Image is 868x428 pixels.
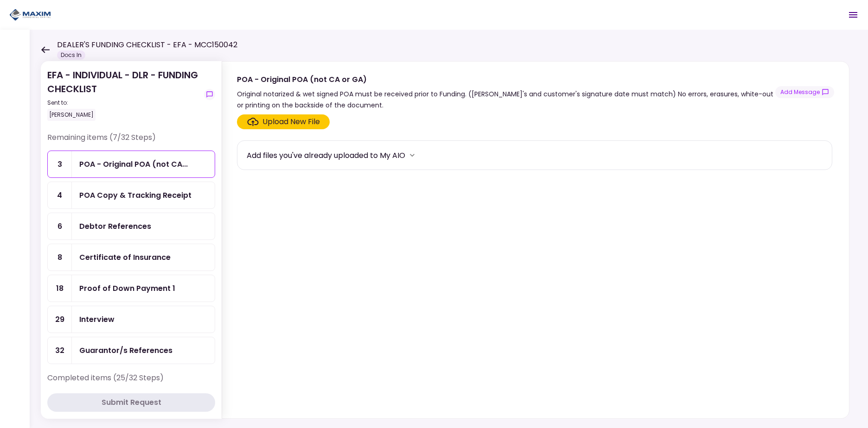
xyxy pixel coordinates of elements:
[47,109,96,121] div: [PERSON_NAME]
[79,283,175,294] div: Proof of Down Payment 1
[102,397,161,408] div: Submit Request
[57,50,85,60] div: Docs In
[47,99,200,107] div: Sent to:
[47,306,215,333] a: 29Interview
[48,244,72,271] div: 8
[842,4,864,26] button: Open menu
[47,372,215,391] div: Completed items (25/32 Steps)
[48,213,72,239] div: 6
[247,150,405,161] div: Add files you've already uploaded to My AIO
[47,213,215,240] a: 6Debtor References
[237,74,775,85] div: POA - Original POA (not CA or GA)
[204,89,215,100] button: show-messages
[48,151,72,177] div: 3
[237,114,330,129] span: Click here to upload the required document
[47,393,215,412] button: Submit Request
[405,148,419,162] button: more
[47,337,215,364] a: 32Guarantor/s References
[47,182,215,209] a: 4POA Copy & Tracking Receipt
[222,61,849,419] div: POA - Original POA (not CA or GA)Original notarized & wet signed POA must be received prior to Fu...
[79,220,151,232] div: Debtor References
[775,86,834,98] button: show-messages
[79,314,115,325] div: Interview
[79,189,191,201] div: POA Copy & Tracking Receipt
[47,132,215,151] div: Remaining items (7/32 Steps)
[57,39,237,50] h1: DEALER'S FUNDING CHECKLIST - EFA - MCC150042
[79,252,171,263] div: Certificate of Insurance
[237,88,775,111] div: Original notarized & wet signed POA must be received prior to Funding. ([PERSON_NAME]'s and custo...
[47,244,215,271] a: 8Certificate of Insurance
[48,306,72,333] div: 29
[262,116,320,127] div: Upload New File
[48,182,72,208] div: 4
[79,345,172,356] div: Guarantor/s References
[79,158,188,170] div: POA - Original POA (not CA or GA)
[47,275,215,302] a: 18Proof of Down Payment 1
[9,8,51,22] img: Partner icon
[47,151,215,178] a: 3POA - Original POA (not CA or GA)
[47,68,200,121] div: EFA - INDIVIDUAL - DLR - FUNDING CHECKLIST
[48,337,72,364] div: 32
[48,275,72,302] div: 18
